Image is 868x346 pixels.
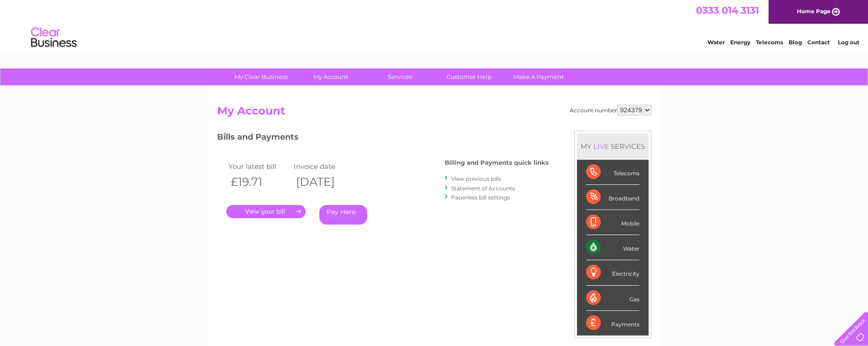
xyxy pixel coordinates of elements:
[219,5,650,44] div: Clear Business is a trading name of Verastar Limited (registered in [GEOGRAPHIC_DATA] No. 3667643...
[293,68,368,85] a: My Account
[451,194,510,201] a: Paperless bill settings
[577,133,649,159] div: MY SERVICES
[592,142,611,151] div: LIVE
[362,68,437,85] a: Services
[586,235,639,260] div: Water
[445,159,549,166] h4: Billing and Payments quick links
[586,311,639,336] div: Payments
[696,5,759,16] a: 0333 014 3131
[31,24,77,52] img: logo.png
[226,173,292,191] th: £19.71
[217,105,651,122] h2: My Account
[756,39,783,46] a: Telecoms
[586,210,639,235] div: Mobile
[451,175,501,182] a: View previous bills
[217,131,549,147] h3: Bills and Payments
[431,68,507,85] a: Customer Help
[807,39,830,46] a: Contact
[226,160,292,173] td: Your latest bill
[451,185,515,192] a: Statement of Accounts
[501,68,576,85] a: Make A Payment
[586,260,639,285] div: Electricity
[291,160,357,173] td: Invoice date
[226,205,306,218] a: .
[291,173,357,191] th: [DATE]
[838,39,859,46] a: Log out
[586,160,639,185] div: Telecoms
[586,185,639,210] div: Broadband
[730,39,750,46] a: Energy
[707,39,725,46] a: Water
[789,39,802,46] a: Blog
[223,68,299,85] a: My Clear Business
[586,286,639,311] div: Gas
[319,205,367,225] a: Pay Here
[570,105,651,115] div: Account number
